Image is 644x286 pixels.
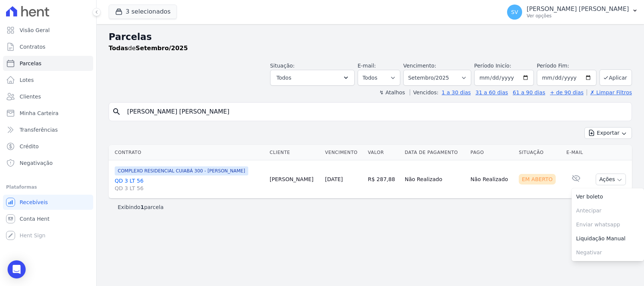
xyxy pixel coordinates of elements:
span: Visão Geral [20,26,50,34]
td: Não Realizado [402,160,467,198]
span: COMPLEXO RESIDENCIAL CUIABÁ 300 - [PERSON_NAME] [115,166,248,175]
p: Exibindo parcela [118,203,164,211]
th: Valor [365,145,402,160]
td: [PERSON_NAME] [267,160,322,198]
button: SV [PERSON_NAME] [PERSON_NAME] Ver opções [501,2,644,23]
span: Recebíveis [20,198,48,206]
a: Parcelas [3,56,93,71]
a: Visão Geral [3,23,93,38]
span: Transferências [20,126,58,134]
span: Crédito [20,143,39,150]
td: R$ 287,88 [365,160,402,198]
a: [DATE] [325,176,343,182]
a: Crédito [3,139,93,154]
span: Minha Carteira [20,109,58,117]
span: Contratos [20,43,45,51]
strong: Setembro/2025 [136,45,188,52]
a: Negativação [3,155,93,171]
button: Exportar [584,127,632,139]
a: + de 90 dias [550,89,584,95]
a: Minha Carteira [3,106,93,121]
button: Ações [596,174,626,185]
span: Negativação [20,159,53,167]
label: Vencidos: [410,89,438,95]
b: 1 [140,204,144,210]
p: Ver opções [527,13,629,19]
a: Transferências [3,122,93,137]
th: Cliente [267,145,322,160]
th: Situação [516,145,563,160]
span: SV [511,9,518,15]
div: Plataformas [6,183,90,192]
button: Todos [270,70,355,86]
a: Recebíveis [3,195,93,210]
div: Em Aberto [519,174,556,185]
a: Conta Hent [3,211,93,226]
span: Parcelas [20,60,41,67]
a: 61 a 90 dias [513,89,545,95]
a: QD 3 LT 56QD 3 LT 56 [115,177,264,192]
th: E-mail [563,145,589,160]
th: Pago [467,145,516,160]
p: de [109,44,188,53]
label: Período Fim: [537,62,596,70]
p: [PERSON_NAME] [PERSON_NAME] [527,5,629,13]
th: Vencimento [322,145,365,160]
th: Data de Pagamento [402,145,467,160]
a: Clientes [3,89,93,104]
a: Ver boleto [572,190,644,204]
div: Open Intercom Messenger [8,260,26,278]
button: 3 selecionados [109,5,177,19]
span: Clientes [20,93,41,100]
th: Contrato [109,145,267,160]
label: Vencimento: [403,63,436,69]
span: Lotes [20,76,34,84]
label: Período Inicío: [474,63,511,69]
a: Lotes [3,72,93,88]
input: Buscar por nome do lote ou do cliente [123,104,629,119]
span: QD 3 LT 56 [115,185,264,192]
a: 31 a 60 dias [475,89,508,95]
td: Não Realizado [467,160,516,198]
label: ↯ Atalhos [379,89,405,95]
a: ✗ Limpar Filtros [587,89,632,95]
span: Conta Hent [20,215,49,223]
h2: Parcelas [109,30,632,44]
strong: Todas [109,45,128,52]
i: search [112,107,121,116]
button: Aplicar [599,69,632,86]
span: Todos [277,73,291,82]
label: Situação: [270,63,295,69]
label: E-mail: [358,63,376,69]
a: Contratos [3,39,93,54]
a: 1 a 30 dias [442,89,471,95]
